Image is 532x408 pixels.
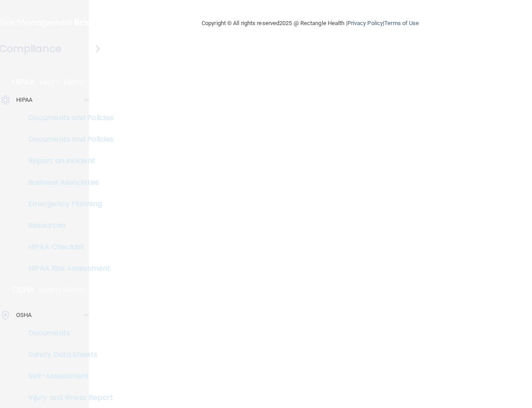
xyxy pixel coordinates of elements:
p: Self-Assessment [6,372,128,381]
p: Learn More! [40,77,87,87]
div: Copyright © All rights reserved 2025 @ Rectangle Health | | [146,9,474,38]
p: Documents [6,329,128,338]
p: Injury and Illness Report [6,393,128,402]
a: Terms of Use [384,20,419,26]
p: HIPAA Checklist [6,243,128,252]
p: HIPAA Risk Assessment [6,264,128,273]
p: Report an Incident [6,156,128,165]
p: Learn More! [39,285,87,295]
p: Safety Data Sheets [6,350,128,359]
p: OSHA [12,285,35,295]
p: Emergency Planning [6,200,128,208]
p: OSHA [16,310,31,321]
p: HIPAA [16,95,33,105]
p: Documents and Policies [6,135,128,144]
p: Documents and Policies [6,113,128,122]
p: HIPAA [12,77,35,87]
p: Business Associates [6,178,128,187]
p: Resources [6,221,128,230]
a: Privacy Policy [347,20,383,26]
